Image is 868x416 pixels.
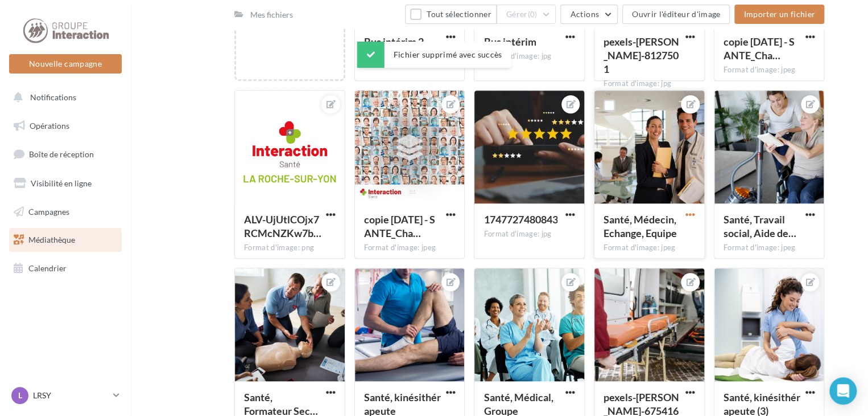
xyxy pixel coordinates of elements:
div: Format d'image: png [244,243,336,253]
div: Format d'image: jpeg [364,243,456,253]
div: Open Intercom Messenger [829,377,857,405]
span: Bus intérim 2 [364,35,424,48]
button: Ouvrir l'éditeur d'image [622,5,730,24]
span: Importer un fichier [743,9,815,19]
span: Santé, Travail social, Aide de vie, Accompagnant [724,213,796,239]
span: Boîte de réception [29,149,94,159]
div: Mes fichiers [250,9,293,21]
span: Opérations [30,121,69,130]
button: Nouvelle campagne [9,54,122,74]
span: (0) [528,10,538,19]
span: Calendrier [28,263,67,273]
span: Bus intérim [483,35,536,48]
span: L [18,390,22,401]
a: Boîte de réception [7,142,124,166]
a: Campagnes [7,200,124,224]
a: Calendrier [7,256,124,280]
span: copie 08-09-2025 - SANTE_Changement de saisons_printemps [724,35,795,62]
p: LRSY [33,390,109,401]
span: Médiathèque [28,235,75,244]
div: Format d'image: jpg [604,79,695,89]
span: Visibilité en ligne [31,178,92,188]
div: Fichier supprimé avec succès [357,42,511,68]
span: copie 10-07-2025 - SANTE_Changement de saisons_été [364,213,435,239]
a: L LRSY [9,385,122,406]
span: pexels-ivan-samkov-8127501 [604,35,679,75]
span: Actions [570,9,598,19]
div: Format d'image: jpeg [604,243,695,253]
div: Format d'image: jpeg [724,65,815,75]
span: Notifications [30,92,76,102]
button: Actions [560,5,617,24]
span: Campagnes [28,206,69,216]
div: Format d'image: jpg [483,229,575,239]
span: 1747727480843 [483,213,557,226]
span: ALV-UjUtlCOjx7RCMcNZKw7bzCZOz-4MjVQ4mPWCp_zql9HxfyfhM3o [244,213,321,239]
button: Gérer(0) [497,5,556,24]
div: Format d'image: jpg [483,51,575,62]
button: Notifications [7,85,119,109]
a: Opérations [7,114,124,138]
div: Format d'image: jpeg [724,243,815,253]
button: Tout sélectionner [405,5,496,24]
a: Médiathèque [7,228,124,252]
span: Santé, Médecin, Echange, Equipe [604,213,677,239]
a: Visibilité en ligne [7,172,124,195]
button: Importer un fichier [734,5,824,24]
